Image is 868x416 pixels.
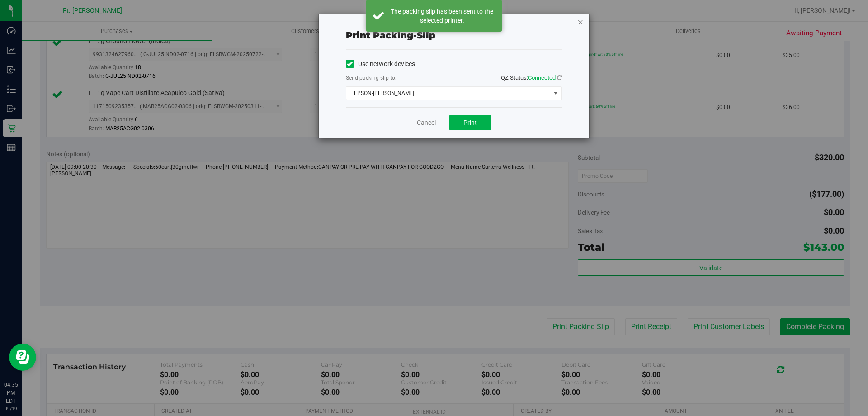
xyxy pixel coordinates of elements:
[346,74,396,82] label: Send packing-slip to:
[501,74,562,81] span: QZ Status:
[346,87,550,100] span: EPSON-[PERSON_NAME]
[449,115,491,130] button: Print
[389,7,495,25] div: The packing slip has been sent to the selected printer.
[463,119,477,126] span: Print
[417,118,436,128] a: Cancel
[550,87,561,100] span: select
[9,344,36,371] iframe: Resource center
[528,74,556,81] span: Connected
[346,59,415,69] label: Use network devices
[346,30,435,41] span: Print packing-slip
